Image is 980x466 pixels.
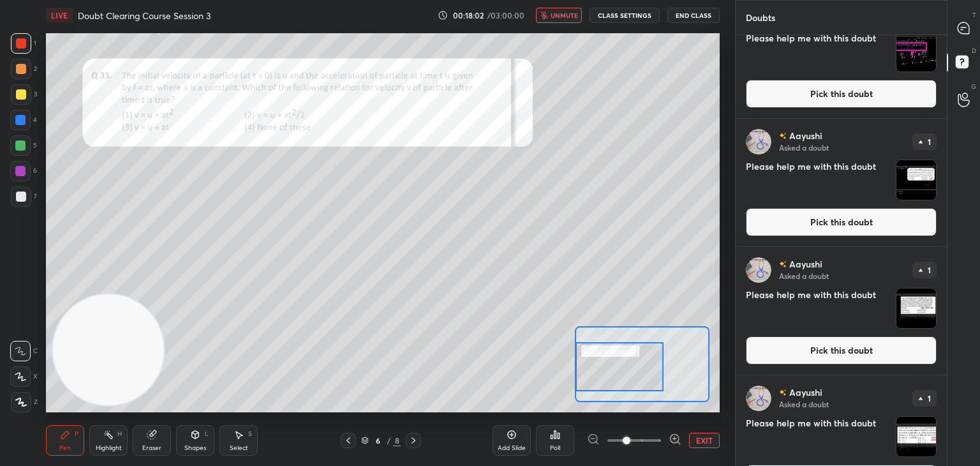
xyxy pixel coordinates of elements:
[96,445,122,451] div: Highlight
[205,431,209,437] div: L
[184,445,206,451] div: Shapes
[896,289,936,328] img: 17571207948HHQHX.JPEG
[387,437,390,444] div: /
[779,389,787,396] img: no-rating-badge.077c3623.svg
[746,336,937,365] button: Pick this doubt
[59,445,71,451] div: Pen
[779,133,787,140] img: no-rating-badge.077c3623.svg
[590,8,660,23] button: CLASS SETTINGS
[746,129,771,154] img: f489e88b83a74f9da2c2d2e2cf89f259.jpg
[230,445,248,451] div: Select
[779,261,787,268] img: no-rating-badge.077c3623.svg
[46,8,73,23] div: LIVE
[142,445,161,451] div: Eraser
[972,46,976,56] p: D
[10,110,37,130] div: 4
[746,386,771,411] img: f489e88b83a74f9da2c2d2e2cf89f259.jpg
[746,416,891,457] h4: Please help me with this doubt
[536,8,582,23] button: unmute
[10,161,37,181] div: 6
[746,80,937,108] button: Pick this doubt
[11,59,37,79] div: 2
[75,431,78,437] div: P
[896,32,936,71] img: 17571209961RAOIL.JPEG
[248,431,252,437] div: S
[746,160,891,200] h4: Please help me with this doubt
[746,288,891,329] h4: Please help me with this doubt
[11,186,37,207] div: 7
[896,160,936,200] img: 1757120916KJNO6J.JPEG
[393,435,401,446] div: 8
[928,138,931,146] p: 1
[746,257,771,283] img: f489e88b83a74f9da2c2d2e2cf89f259.jpg
[746,31,891,72] h4: Please help me with this doubt
[667,8,720,23] button: End Class
[11,33,36,54] div: 1
[779,271,829,281] p: Asked a doubt
[779,399,829,409] p: Asked a doubt
[896,417,936,456] img: 1757120782ZN1FD2.JPEG
[11,392,38,412] div: Z
[928,266,931,274] p: 1
[789,387,822,398] p: Aayushi
[928,395,931,402] p: 1
[78,10,211,22] h4: Doubt Clearing Course Session 3
[551,11,578,20] span: unmute
[736,1,785,34] p: Doubts
[10,341,38,361] div: C
[971,82,976,91] p: G
[117,431,122,437] div: H
[371,437,384,444] div: 6
[779,142,829,153] p: Asked a doubt
[789,131,822,141] p: Aayushi
[10,135,37,156] div: 5
[10,366,38,387] div: X
[498,445,526,451] div: Add Slide
[789,259,822,269] p: Aayushi
[550,445,560,451] div: Poll
[689,433,720,448] button: EXIT
[746,208,937,236] button: Pick this doubt
[972,10,976,20] p: T
[11,84,37,105] div: 3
